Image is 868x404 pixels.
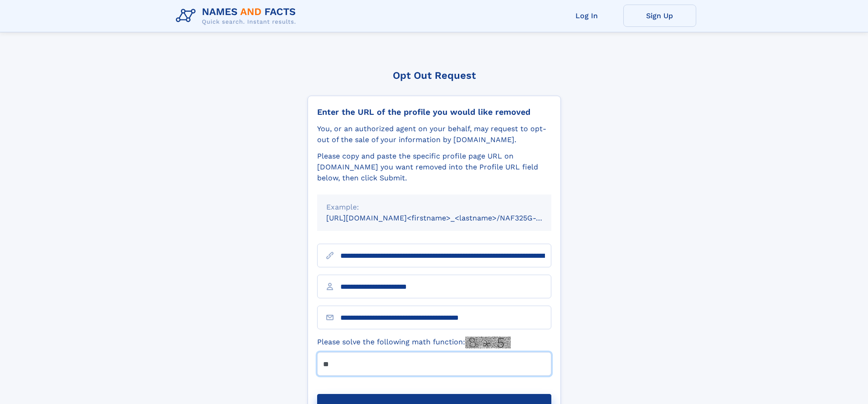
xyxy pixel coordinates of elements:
div: You, or an authorized agent on your behalf, may request to opt-out of the sale of your informatio... [317,123,551,145]
a: Log In [550,5,623,27]
label: Please solve the following math function: [317,337,511,348]
small: [URL][DOMAIN_NAME]<firstname>_<lastname>/NAF325G-xxxxxxxx [326,214,569,222]
img: Logo Names and Facts [172,4,303,28]
div: Example: [326,202,542,213]
div: Opt Out Request [308,70,561,81]
a: Sign Up [623,5,696,27]
div: Enter the URL of the profile you would like removed [317,107,551,117]
div: Please copy and paste the specific profile page URL on [DOMAIN_NAME] you want removed into the Pr... [317,151,551,184]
